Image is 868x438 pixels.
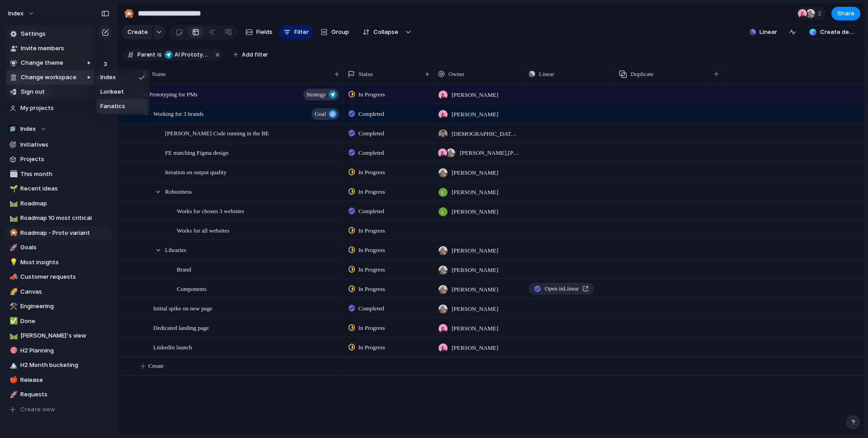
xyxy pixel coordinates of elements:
span: Change theme [21,58,63,67]
span: Lorikeet [100,87,124,96]
span: Sign out [21,87,45,96]
span: Settings [21,29,46,38]
span: Fanatics [100,102,125,111]
span: Change workspace [21,73,76,82]
span: Invite members [21,44,64,53]
span: Index [100,73,116,82]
